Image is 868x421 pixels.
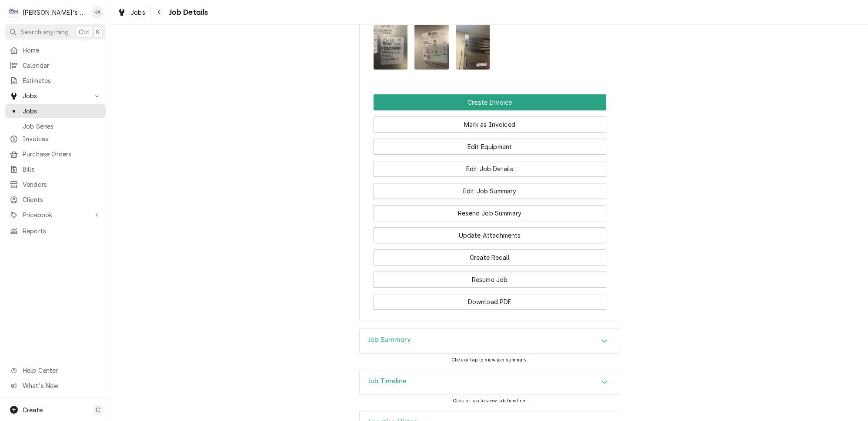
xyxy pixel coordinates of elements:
button: Update Attachments [374,227,606,243]
span: C [96,405,100,414]
img: ov6eJcHSnyPY5ydPzLNr [374,24,408,70]
div: KA [91,6,103,18]
button: Mark as Invoiced [374,116,606,133]
div: Attachments [374,8,606,76]
div: Job Summary [359,328,620,354]
span: Reports [23,226,101,235]
span: Invoices [23,134,101,143]
div: Accordion Header [360,370,620,394]
img: ziyWGuGzSCKumqY6iX8E [414,24,449,70]
a: Estimates [5,73,106,88]
span: Bills [23,165,101,174]
div: Accordion Header [360,329,620,353]
a: Go to What's New [5,378,106,393]
span: Attachments [374,17,606,76]
div: Job Timeline [359,370,620,395]
span: Clients [23,195,101,204]
span: Click or tap to view job summary. [451,357,528,363]
span: Calendar [23,61,101,70]
span: Search anything [21,27,69,36]
div: Button Group Row [374,288,606,310]
a: Jobs [5,104,106,118]
button: Accordion Details Expand Trigger [360,329,620,353]
a: Bills [5,162,106,176]
div: Button Group [374,94,606,310]
button: Accordion Details Expand Trigger [360,370,620,394]
span: Job Series [23,122,101,131]
span: Help Center [23,366,100,375]
h3: Job Timeline [368,377,407,385]
span: Purchase Orders [23,149,101,159]
span: Create [23,406,43,414]
div: Button Group Row [374,265,606,288]
div: Clay's Refrigeration's Avatar [8,6,20,18]
span: Home [23,46,101,55]
div: Button Group Row [374,133,606,155]
div: Button Group Row [374,155,606,177]
span: Ctrl [79,27,90,36]
div: C [8,6,20,18]
h3: Job Summary [368,336,411,344]
button: Resend Job Summary [374,205,606,221]
span: What's New [23,381,100,390]
span: Pricebook [23,210,88,219]
a: Reports [5,224,106,238]
button: Edit Job Summary [374,183,606,199]
a: Calendar [5,58,106,73]
span: Jobs [130,8,145,17]
span: Click or tap to view job timeline. [453,398,527,404]
span: Vendors [23,180,101,189]
button: Create Invoice [374,94,606,110]
div: [PERSON_NAME]'s Refrigeration [23,8,87,17]
button: Search anythingCtrlK [5,24,106,40]
button: Edit Equipment [374,139,606,155]
a: Go to Jobs [5,89,106,103]
div: Button Group Row [374,221,606,243]
span: Job Details [167,7,208,18]
div: Button Group Row [374,94,606,110]
a: Go to Pricebook [5,208,106,222]
a: Go to Help Center [5,363,106,378]
span: K [96,27,100,36]
a: Vendors [5,177,106,192]
button: Create Recall [374,249,606,265]
button: Resume Job [374,272,606,288]
a: Purchase Orders [5,147,106,161]
span: Jobs [23,91,88,100]
img: kNXQGV4sT3iDU4TOBK9w [456,24,490,70]
div: Button Group Row [374,177,606,199]
div: Button Group Row [374,199,606,221]
a: Invoices [5,132,106,146]
button: Navigate back [153,5,167,19]
a: Clients [5,192,106,207]
span: Jobs [23,106,101,116]
button: Edit Job Details [374,161,606,177]
a: Job Series [5,119,106,133]
span: Estimates [23,76,101,85]
div: Button Group Row [374,110,606,133]
div: Button Group Row [374,243,606,265]
a: Jobs [114,5,149,20]
div: Korey Austin's Avatar [91,6,103,18]
a: Home [5,43,106,57]
button: Download PDF [374,294,606,310]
